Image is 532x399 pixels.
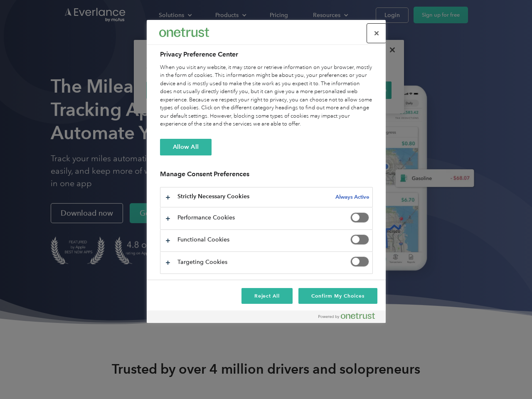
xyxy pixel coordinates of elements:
[159,24,209,41] div: Everlance
[160,170,373,183] h3: Manage Consent Preferences
[160,49,373,59] h2: Privacy Preference Center
[241,288,293,304] button: Reject All
[159,28,209,37] img: Everlance
[318,313,382,323] a: Powered by OneTrust Opens in a new Tab
[147,20,386,323] div: Privacy Preference Center
[160,64,373,128] div: When you visit any website, it may store or retrieve information on your browser, mostly in the f...
[298,288,377,304] button: Confirm My Choices
[367,24,386,42] button: Close
[160,139,212,155] button: Allow All
[147,20,386,323] div: Preference center
[318,313,375,319] img: Powered by OneTrust Opens in a new Tab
